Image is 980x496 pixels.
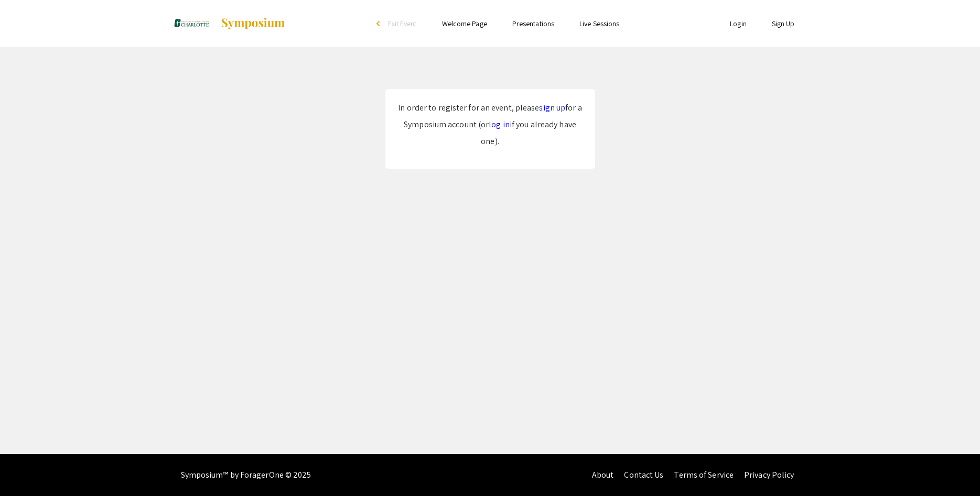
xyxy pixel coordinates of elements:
[512,19,554,28] a: Presentations
[442,19,487,28] a: Welcome Page
[579,19,619,28] a: Live Sessions
[181,454,311,496] div: Symposium™ by ForagerOne © 2025
[220,17,286,30] img: Symposium by ForagerOne
[396,100,585,150] p: In order to register for an event, please for a Symposium account (or if you already have one).
[744,469,794,480] a: Privacy Policy
[489,119,510,130] a: log in
[539,102,565,113] a: sign up
[388,19,417,28] span: Exit Event
[624,469,663,480] a: Contact Us
[173,10,286,37] a: Honors Research Symposium 2025
[772,19,795,28] a: Sign Up
[173,10,210,37] img: Honors Research Symposium 2025
[730,19,747,28] a: Login
[674,469,734,480] a: Terms of Service
[592,469,614,480] a: About
[376,20,383,27] div: arrow_back_ios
